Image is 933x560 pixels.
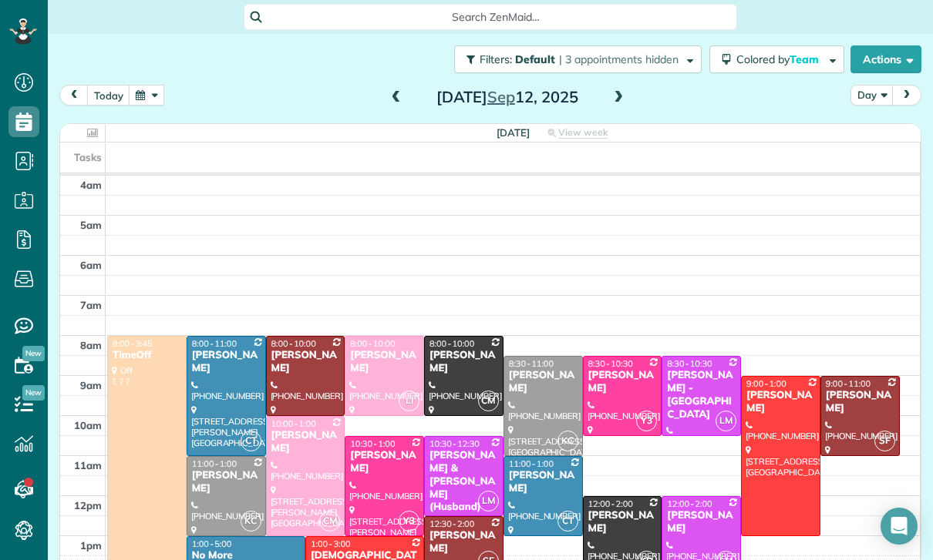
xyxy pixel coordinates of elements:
[508,469,578,495] div: [PERSON_NAME]
[399,391,419,411] span: LI
[271,338,316,349] span: 8:00 - 10:00
[311,538,351,549] span: 1:00 - 3:00
[349,449,419,475] div: [PERSON_NAME]
[350,338,395,349] span: 8:00 - 10:00
[666,509,736,535] div: [PERSON_NAME]
[487,87,515,106] span: Sep
[716,411,736,431] span: LM
[557,431,578,451] span: KC
[825,389,895,415] div: [PERSON_NAME]
[411,89,604,106] h2: [DATE] 12, 2025
[508,369,578,395] div: [PERSON_NAME]
[241,431,261,451] span: CT
[881,508,918,545] div: Open Intercom Messenger
[874,431,895,451] span: SF
[191,469,261,495] div: [PERSON_NAME]
[892,85,921,106] button: next
[667,498,712,509] span: 12:00 - 2:00
[399,511,419,531] span: Y3
[588,369,658,395] div: [PERSON_NAME]
[192,538,232,549] span: 1:00 - 5:00
[850,85,894,106] button: Day
[429,529,499,555] div: [PERSON_NAME]
[59,85,89,106] button: prev
[558,126,608,139] span: View week
[480,52,512,66] span: Filters:
[80,539,102,552] span: 1pm
[709,45,844,73] button: Colored byTeam
[429,349,499,375] div: [PERSON_NAME]
[588,509,658,535] div: [PERSON_NAME]
[736,52,824,66] span: Colored by
[22,346,45,361] span: New
[850,45,921,73] button: Actions
[22,385,45,401] span: New
[667,358,712,369] span: 8:30 - 10:30
[80,339,102,351] span: 8am
[80,379,102,391] span: 9am
[446,45,702,73] a: Filters: Default | 3 appointments hidden
[271,349,341,375] div: [PERSON_NAME]
[429,438,480,449] span: 10:30 - 12:30
[74,151,102,163] span: Tasks
[74,499,102,511] span: 12pm
[636,411,657,431] span: Y3
[478,391,499,411] span: CM
[191,349,261,375] div: [PERSON_NAME]
[349,349,419,375] div: [PERSON_NAME]
[80,259,102,271] span: 6am
[557,511,578,531] span: CT
[429,449,499,514] div: [PERSON_NAME] & [PERSON_NAME] (Husband)
[80,219,102,231] span: 5am
[271,429,341,455] div: [PERSON_NAME]
[509,358,554,369] span: 8:30 - 11:00
[350,438,395,449] span: 10:30 - 1:00
[429,518,474,529] span: 12:30 - 2:00
[80,179,102,191] span: 4am
[588,498,633,509] span: 12:00 - 2:00
[454,45,702,73] button: Filters: Default | 3 appointments hidden
[746,378,786,389] span: 9:00 - 1:00
[113,338,153,349] span: 8:00 - 3:45
[87,85,130,106] button: today
[790,52,821,66] span: Team
[241,511,261,531] span: KC
[429,338,474,349] span: 8:00 - 10:00
[478,491,499,511] span: LM
[509,458,554,469] span: 11:00 - 1:00
[515,52,556,66] span: Default
[497,126,530,139] span: [DATE]
[74,459,102,471] span: 11am
[826,378,871,389] span: 9:00 - 11:00
[319,511,340,531] span: CM
[192,458,237,469] span: 11:00 - 1:00
[559,52,679,66] span: | 3 appointments hidden
[588,358,633,369] span: 8:30 - 10:30
[746,389,816,415] div: [PERSON_NAME]
[666,369,736,421] div: [PERSON_NAME] - [GEOGRAPHIC_DATA]
[80,299,102,311] span: 7am
[112,349,182,362] div: TimeOff
[74,419,102,431] span: 10am
[192,338,237,349] span: 8:00 - 11:00
[271,418,316,429] span: 10:00 - 1:00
